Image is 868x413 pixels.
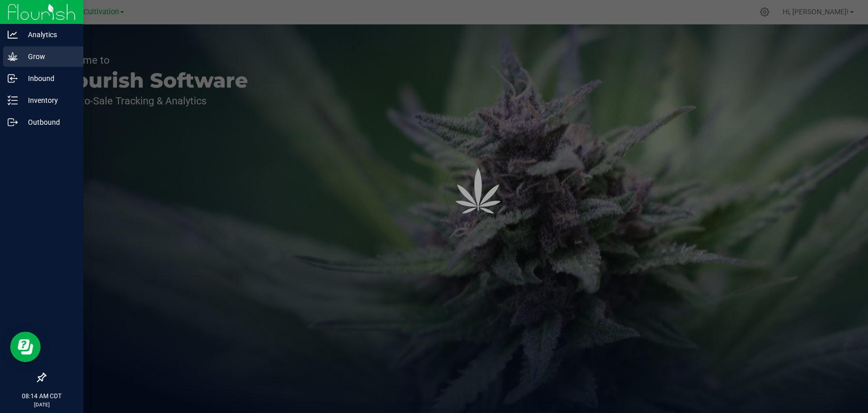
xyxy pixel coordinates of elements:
p: Grow [18,50,79,63]
p: Analytics [18,29,79,41]
p: Inventory [18,94,79,106]
inline-svg: Inventory [8,95,18,105]
inline-svg: Outbound [8,117,18,127]
inline-svg: Analytics [8,30,18,40]
p: [DATE] [5,401,79,408]
p: Inbound [18,72,79,85]
p: 08:14 AM CDT [5,392,79,401]
iframe: Resource center [10,332,41,362]
p: Outbound [18,116,79,128]
inline-svg: Inbound [8,73,18,84]
inline-svg: Grow [8,51,18,62]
